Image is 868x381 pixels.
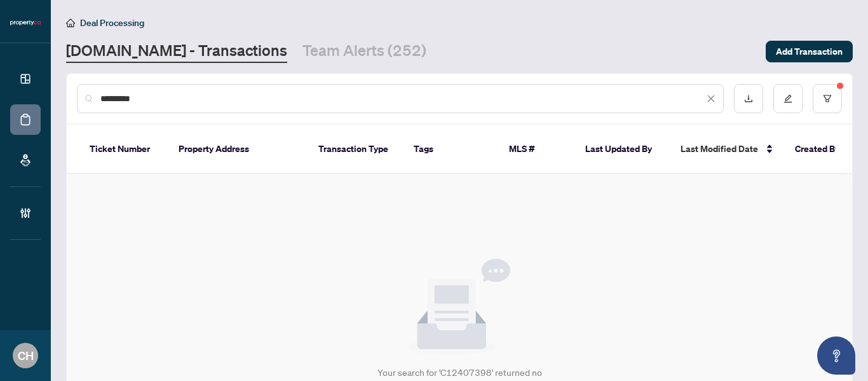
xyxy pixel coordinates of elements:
[575,125,670,174] th: Last Updated By
[66,40,287,63] a: [DOMAIN_NAME] - Transactions
[168,125,308,174] th: Property Address
[302,40,426,63] a: Team Alerts (252)
[681,142,758,156] span: Last Modified Date
[18,347,34,364] span: CH
[783,94,792,103] span: edit
[734,84,763,113] button: download
[785,125,861,174] th: Created By
[66,18,75,27] span: home
[744,94,753,103] span: download
[707,94,715,103] span: close
[813,84,842,113] button: filter
[308,125,403,174] th: Transaction Type
[817,336,855,375] button: Open asap
[79,125,168,174] th: Ticket Number
[670,125,785,174] th: Last Modified Date
[499,125,575,174] th: MLS #
[409,259,510,356] img: Null State Icon
[773,84,803,113] button: edit
[766,41,853,62] button: Add Transaction
[776,41,843,62] span: Add Transaction
[80,17,144,29] span: Deal Processing
[823,94,832,103] span: filter
[403,125,499,174] th: Tags
[10,19,41,27] img: logo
